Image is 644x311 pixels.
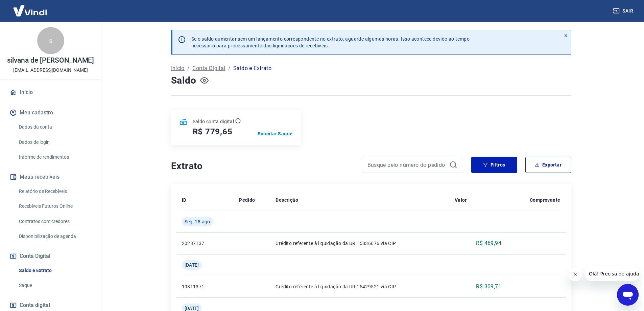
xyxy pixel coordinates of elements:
[171,74,196,87] h4: Saldo
[16,120,93,134] a: Dados da conta
[367,160,447,170] input: Busque pelo número do pedido
[171,159,354,173] h4: Extrato
[233,64,271,72] p: Saldo e Extrato
[471,157,517,173] button: Filtros
[182,283,229,290] p: 19811371
[569,268,582,281] iframe: Fechar mensagem
[16,135,93,149] a: Dados de login
[7,57,94,64] p: silvana de [PERSON_NAME]
[525,157,571,173] button: Exportar
[185,218,210,225] span: Seg, 18 ago
[585,266,639,281] iframe: Mensagem da empresa
[276,197,298,203] p: Descrição
[276,283,444,290] p: Crédito referente à liquidação da UR 15429521 via CIP
[193,118,234,125] p: Saldo conta digital
[191,36,470,49] p: Se o saldo aumentar sem um lançamento correspondente no extrato, aguarde algumas horas. Isso acon...
[182,197,187,203] p: ID
[228,64,231,72] p: /
[16,199,93,213] a: Recebíveis Futuros Online
[258,130,293,137] a: Solicitar Saque
[8,85,93,100] a: Início
[476,239,501,247] p: R$ 469,94
[16,184,93,198] a: Relatório de Recebíveis
[182,240,229,247] p: 20287137
[13,67,88,74] p: [EMAIL_ADDRESS][DOMAIN_NAME]
[16,229,93,243] a: Disponibilização de agenda
[192,64,225,72] a: Conta Digital
[617,284,639,306] iframe: Botão para abrir a janela de mensagens
[612,5,636,17] button: Sair
[8,170,93,184] button: Meus recebíveis
[8,105,93,120] button: Meu cadastro
[171,64,185,72] a: Início
[8,0,52,21] img: Vindi
[276,240,444,247] p: Crédito referente à liquidação da UR 15836676 via CIP
[455,197,467,203] p: Valor
[16,264,93,277] a: Saldo e Extrato
[37,27,64,54] div: s
[8,249,93,264] button: Conta Digital
[187,64,190,72] p: /
[16,150,93,164] a: Informe de rendimentos
[530,197,560,203] p: Comprovante
[16,215,93,228] a: Contratos com credores
[185,262,199,268] span: [DATE]
[193,126,233,137] h5: R$ 779,65
[4,5,57,10] span: Olá! Precisa de ajuda?
[476,283,501,291] p: R$ 309,71
[20,301,50,310] span: Conta digital
[239,197,255,203] p: Pedido
[16,279,93,292] a: Saque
